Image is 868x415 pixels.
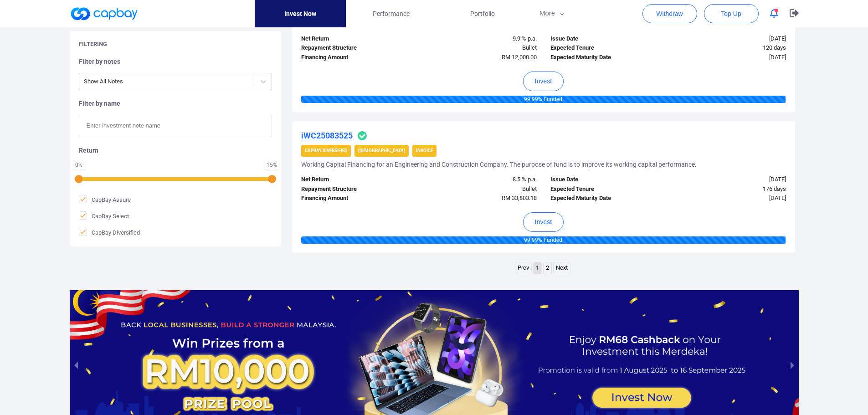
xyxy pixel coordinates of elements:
h5: Filter by name [79,99,272,108]
div: 8.5 % p.a. [419,175,544,184]
div: Bullet [419,43,544,53]
div: Net Return [294,175,419,184]
div: Repayment Structure [294,184,419,194]
strong: CapBay Diversified [305,148,347,153]
a: Page 1 is your current page [534,262,541,274]
div: Financing Amount [294,53,419,62]
div: Bullet [419,184,544,194]
div: Expected Maturity Date [544,194,668,203]
div: [DATE] [668,194,793,203]
a: Next page [554,262,570,274]
div: 0 % [74,162,83,168]
h5: Working Capital Financing for an Engineering and Construction Company. The purpose of fund is to ... [301,160,697,169]
div: 15 % [267,162,277,168]
div: 99.99 % Funded [301,96,786,103]
div: Issue Date [544,34,668,44]
div: Financing Amount [294,194,419,203]
div: Net Return [294,34,419,44]
div: [DATE] [668,34,793,44]
div: 120 days [668,43,793,53]
div: Expected Tenure [544,184,668,194]
div: 176 days [668,184,793,194]
a: Page 2 [544,262,551,274]
span: CapBay Diversified [79,228,140,237]
div: Issue Date [544,175,668,184]
button: Withdraw [642,4,697,23]
button: Invest [523,212,564,232]
div: [DATE] [668,53,793,62]
button: Top Up [704,4,759,23]
span: CapBay Select [79,211,129,220]
span: CapBay Assure [79,195,131,204]
span: RM 12,000.00 [502,54,537,61]
span: RM 33,803.18 [502,195,537,201]
div: Repayment Structure [294,43,419,53]
u: iWC25083525 [301,131,353,140]
button: Invest [523,72,564,91]
span: Top Up [721,9,741,18]
span: Performance [373,9,410,19]
div: 9.9 % p.a. [419,34,544,44]
h5: Filtering [79,40,107,48]
input: Enter investment note name [79,115,272,137]
h5: Filter by notes [79,57,272,66]
div: Expected Maturity Date [544,53,668,62]
span: Portfolio [470,9,495,19]
div: Expected Tenure [544,43,668,53]
strong: Invoice [416,148,433,153]
strong: [DEMOGRAPHIC_DATA] [358,148,405,153]
div: [DATE] [668,175,793,184]
a: Previous page [515,262,531,274]
h5: Return [79,146,272,154]
div: 99.99 % Funded [301,236,786,244]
